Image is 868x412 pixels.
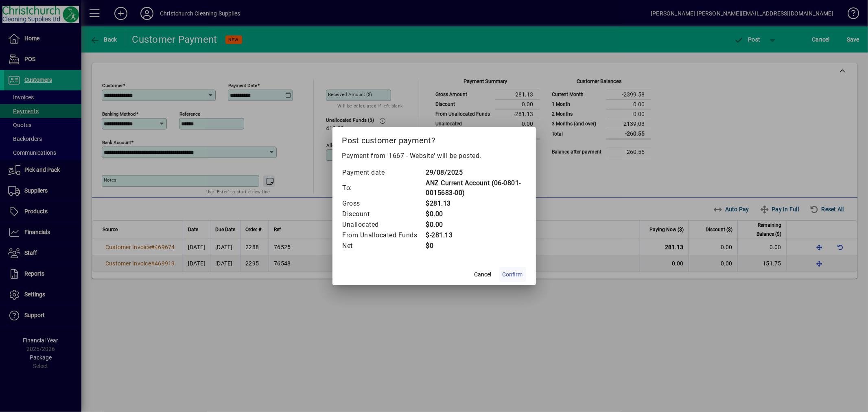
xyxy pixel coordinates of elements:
[342,219,426,230] td: Unallocated
[474,270,492,279] span: Cancel
[342,230,426,241] td: From Unallocated Funds
[426,241,526,251] td: $0
[426,198,526,209] td: $281.13
[342,198,426,209] td: Gross
[499,267,526,282] button: Confirm
[342,209,426,219] td: Discount
[426,219,526,230] td: $0.00
[342,151,526,161] p: Payment from '1667 - Website' will be posted.
[426,209,526,219] td: $0.00
[470,267,496,282] button: Cancel
[426,167,526,178] td: 29/08/2025
[332,127,536,151] h2: Post customer payment?
[342,241,426,251] td: Net
[426,230,526,241] td: $-281.13
[426,178,526,198] td: ANZ Current Account (06-0801-0015683-00)
[503,270,523,279] span: Confirm
[342,167,426,178] td: Payment date
[342,178,426,198] td: To:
